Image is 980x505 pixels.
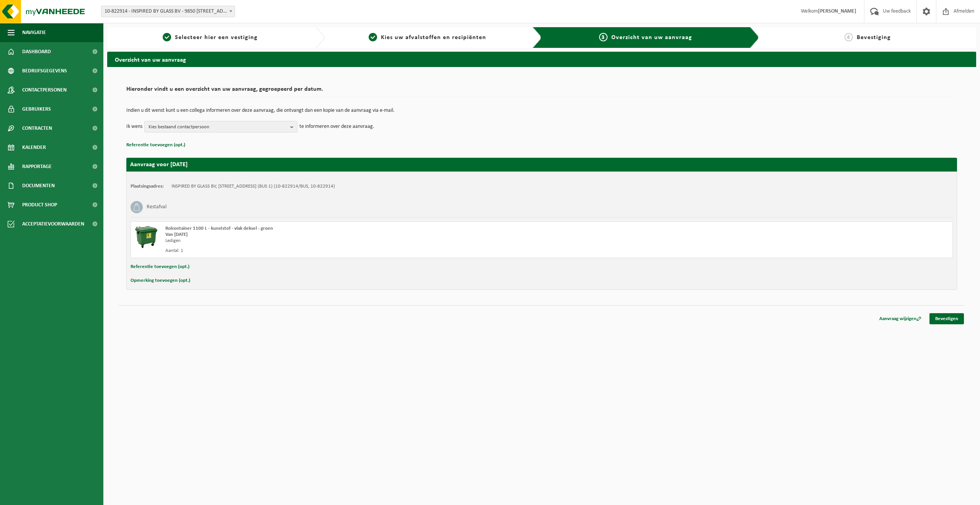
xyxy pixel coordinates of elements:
span: Rolcontainer 1100 L - kunststof - vlak deksel - groen [165,226,273,231]
span: Kies bestaand contactpersoon [149,121,287,133]
strong: Van [DATE] [165,232,188,237]
a: Aanvraag wijzigen [874,313,927,324]
span: Contracten [22,119,52,138]
span: Rapportage [22,157,52,176]
span: Product Shop [22,195,57,214]
span: Bevestiging [857,34,891,41]
div: Aantal: 1 [165,248,572,254]
span: Selecteer hier een vestiging [175,34,258,41]
span: Documenten [22,176,55,195]
h2: Hieronder vindt u een overzicht van uw aanvraag, gegroepeerd per datum. [126,86,957,96]
span: Acceptatievoorwaarden [22,214,84,234]
span: 10-822914 - INSPIRED BY GLASS BV - 9850 LANDEGEM, VOSSELARESTRAAT 71C (BUS 1) [101,6,235,17]
span: Dashboard [22,42,51,61]
h3: Restafval [147,201,167,213]
strong: Plaatsingsadres: [131,184,164,189]
p: Indien u dit wenst kunt u een collega informeren over deze aanvraag, die ontvangt dan een kopie v... [126,108,957,113]
span: 2 [369,33,377,41]
p: te informeren over deze aanvraag. [299,121,374,132]
strong: Aanvraag voor [DATE] [130,162,188,168]
button: Kies bestaand contactpersoon [144,121,297,132]
span: Gebruikers [22,100,51,119]
span: Contactpersonen [22,80,67,100]
span: 4 [844,33,853,41]
span: Navigatie [22,23,46,42]
h2: Overzicht van uw aanvraag [107,52,976,67]
strong: [PERSON_NAME] [818,8,856,14]
a: 1Selecteer hier een vestiging [111,33,309,42]
button: Referentie toevoegen (opt.) [131,262,189,272]
button: Referentie toevoegen (opt.) [126,140,185,150]
span: Overzicht van uw aanvraag [611,34,692,41]
span: Bedrijfsgegevens [22,61,67,80]
p: Ik wens [126,121,142,132]
div: Ledigen [165,238,572,244]
span: Kalender [22,138,46,157]
a: 2Kies uw afvalstoffen en recipiënten [328,33,527,42]
a: Bevestigen [929,313,964,324]
td: INSPIRED BY GLASS BV, [STREET_ADDRESS] (BUS 1) (10-822914/BUS, 10-822914) [171,183,335,190]
span: 1 [163,33,171,41]
span: 3 [599,33,608,41]
img: WB-1100-HPE-GN-01.png [135,226,158,248]
span: Kies uw afvalstoffen en recipiënten [381,34,486,41]
button: Opmerking toevoegen (opt.) [131,276,190,286]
